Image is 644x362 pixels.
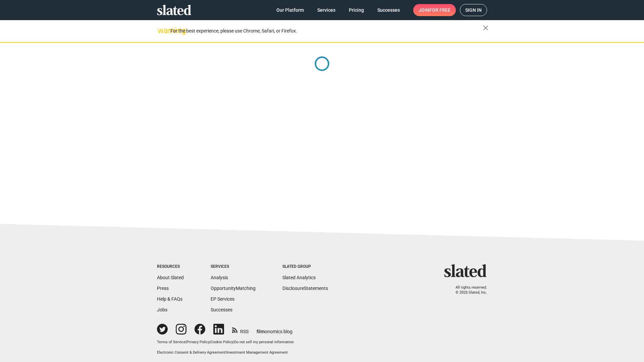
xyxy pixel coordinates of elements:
[170,26,483,36] div: For the best experience, please use Chrome, Safari, or Firefox.
[157,264,184,269] div: Resources
[234,340,294,345] button: Do not sell my personal information
[257,323,292,335] a: filmonomics blog
[186,340,210,344] a: Privacy Policy
[465,4,482,16] span: Sign in
[157,275,184,280] a: About Slated
[210,340,211,344] span: |
[460,4,487,16] a: Sign in
[185,340,186,344] span: |
[211,264,256,269] div: Services
[157,350,225,355] a: Electronic Consent & Delivery Agreement
[211,286,256,291] a: OpportunityMatching
[211,307,232,312] a: Successes
[157,296,182,302] a: Help & FAQs
[211,340,233,344] a: Cookie Policy
[413,4,456,16] a: Joinfor free
[257,329,265,334] span: film
[312,4,341,16] a: Services
[271,4,309,16] a: Our Platform
[157,307,167,312] a: Jobs
[158,26,166,35] mat-icon: warning
[349,4,364,16] span: Pricing
[211,296,234,302] a: EP Services
[429,4,450,16] span: for free
[448,285,487,295] p: All rights reserved. © 2025 Slated, Inc.
[482,24,490,32] mat-icon: close
[226,350,288,355] a: Investment Management Agreement
[233,340,234,344] span: |
[282,264,328,269] div: Slated Group
[157,340,185,344] a: Terms of Service
[276,4,304,16] span: Our Platform
[317,4,335,16] span: Services
[225,350,226,355] span: |
[282,286,328,291] a: DisclosureStatements
[211,275,228,280] a: Analysis
[282,275,316,280] a: Slated Analytics
[157,286,169,291] a: Press
[419,4,450,16] span: Join
[377,4,400,16] span: Successes
[372,4,405,16] a: Successes
[232,324,249,335] a: RSS
[343,4,369,16] a: Pricing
